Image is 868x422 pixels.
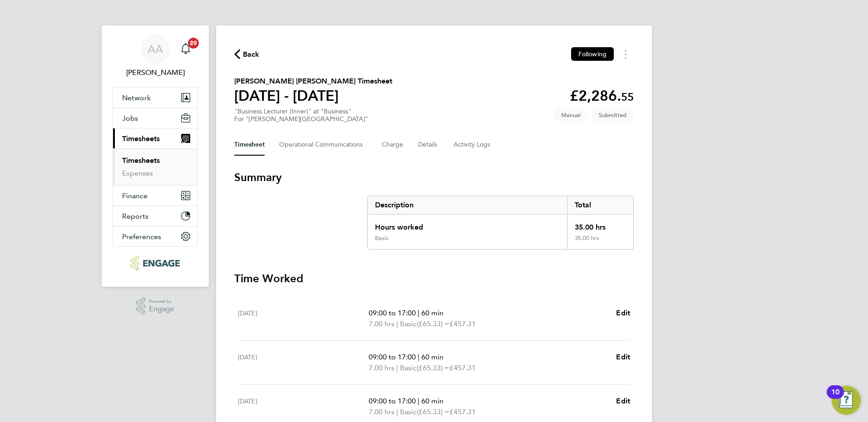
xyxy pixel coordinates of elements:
[122,93,151,102] span: Network
[122,191,148,200] span: Finance
[418,309,419,317] span: |
[400,319,417,329] span: Basic
[421,309,444,317] span: 60 min
[578,50,607,58] span: Following
[122,212,148,221] span: Reports
[400,363,417,373] span: Basic
[554,108,588,123] span: This timesheet was manually created.
[396,407,398,416] span: |
[832,386,861,415] button: Open Resource Center, 10 new notifications
[122,169,153,177] a: Expenses
[102,25,209,287] nav: Main navigation
[113,128,197,148] button: Timesheets
[571,47,614,61] button: Following
[567,215,633,235] div: 35.00 hrs
[122,156,160,165] a: Timesheets
[570,87,634,104] app-decimal: £2,286.
[368,196,567,214] div: Description
[369,407,395,416] span: 7.00 hrs
[400,407,417,417] span: Basic
[382,134,404,156] button: Charge
[369,353,416,361] span: 09:00 to 17:00
[417,319,449,328] span: (£65.33) =
[234,108,368,123] div: "Business Lecturer (Inner)" at "Business"
[279,134,367,156] button: Operational Communications
[449,407,476,416] span: £457.31
[368,215,567,235] div: Hours worked
[148,43,163,55] span: AA
[616,309,630,317] span: Edit
[375,235,389,242] div: Basic
[417,407,449,416] span: (£65.33) =
[617,47,634,61] button: Timesheets Menu
[418,134,439,156] button: Details
[616,352,630,363] a: Edit
[396,363,398,372] span: |
[177,34,195,64] a: 20
[621,90,634,103] span: 55
[421,397,444,405] span: 60 min
[418,353,419,361] span: |
[616,397,630,405] span: Edit
[449,319,476,328] span: £457.31
[234,76,392,87] h2: [PERSON_NAME] [PERSON_NAME] Timesheet
[616,308,630,319] a: Edit
[234,87,392,105] h1: [DATE] - [DATE]
[616,396,630,407] a: Edit
[567,196,633,214] div: Total
[122,114,138,123] span: Jobs
[113,67,198,78] span: Alison Arnaud
[149,298,174,305] span: Powered by
[238,352,369,373] div: [DATE]
[243,49,260,60] span: Back
[418,397,419,405] span: |
[421,353,444,361] span: 60 min
[454,134,492,156] button: Activity Logs
[113,206,197,226] button: Reports
[122,232,161,241] span: Preferences
[567,235,633,249] div: 35.00 hrs
[122,134,160,143] span: Timesheets
[238,396,369,417] div: [DATE]
[131,256,179,270] img: ncclondon-logo-retina.png
[113,34,198,78] a: AA[PERSON_NAME]
[113,226,197,246] button: Preferences
[113,88,197,108] button: Network
[113,108,197,128] button: Jobs
[831,392,839,404] div: 10
[592,108,634,123] span: This timesheet is Submitted.
[234,134,265,156] button: Timesheet
[238,308,369,329] div: [DATE]
[369,319,395,328] span: 7.00 hrs
[188,38,199,49] span: 20
[396,319,398,328] span: |
[417,363,449,372] span: (£65.33) =
[369,309,416,317] span: 09:00 to 17:00
[136,298,175,315] a: Powered byEngage
[367,196,634,250] div: Summary
[369,363,395,372] span: 7.00 hrs
[234,49,260,60] button: Back
[234,271,634,286] h3: Time Worked
[113,256,198,270] a: Go to home page
[149,305,174,313] span: Engage
[113,186,197,206] button: Finance
[616,353,630,361] span: Edit
[234,170,634,185] h3: Summary
[113,148,197,185] div: Timesheets
[234,115,368,123] div: For "[PERSON_NAME][GEOGRAPHIC_DATA]"
[449,363,476,372] span: £457.31
[369,397,416,405] span: 09:00 to 17:00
